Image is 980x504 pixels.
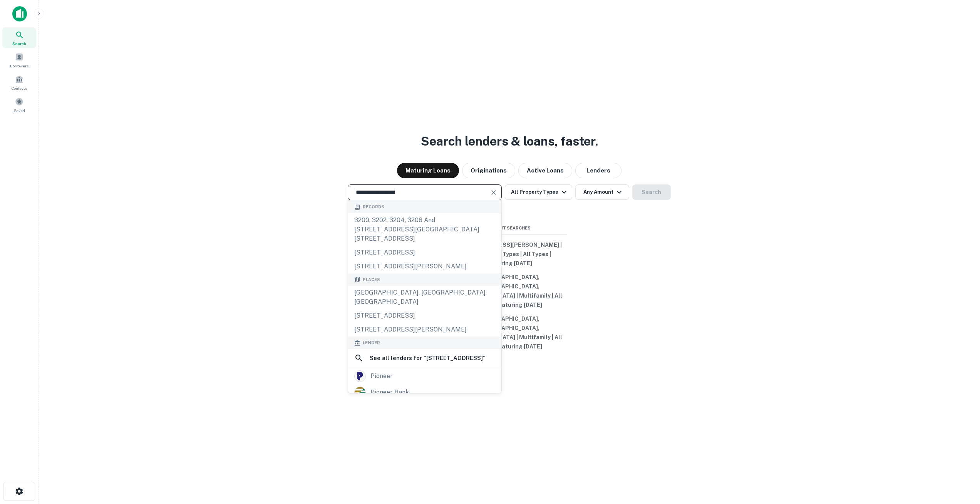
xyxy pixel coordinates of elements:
div: [GEOGRAPHIC_DATA], [GEOGRAPHIC_DATA], [GEOGRAPHIC_DATA] [348,286,501,309]
button: All Property Types [505,184,572,200]
span: Borrowers [10,63,28,69]
button: Lenders [575,163,622,178]
button: Originations [462,163,515,178]
h3: Search lenders & loans, faster. [421,132,598,151]
button: [GEOGRAPHIC_DATA], [GEOGRAPHIC_DATA], [GEOGRAPHIC_DATA] | Multifamily | All Types | Maturing [DATE] [452,312,567,353]
button: Maturing Loans [397,163,459,178]
span: Recent Searches [452,225,567,231]
img: picture [355,387,365,398]
a: Saved [2,94,36,115]
button: Active Loans [518,163,572,178]
span: Lender [363,340,380,346]
button: Any Amount [575,184,629,200]
div: [STREET_ADDRESS] [348,246,501,260]
img: capitalize-icon.png [12,6,27,22]
h6: See all lenders for " [STREET_ADDRESS] " [370,353,486,363]
a: pioneer bank [348,384,501,400]
div: [STREET_ADDRESS] [348,309,501,323]
button: Clear [488,187,499,198]
a: Contacts [2,72,36,93]
div: pioneer bank [370,387,409,398]
div: 3200, 3202, 3204, 3206 and [STREET_ADDRESS][GEOGRAPHIC_DATA][STREET_ADDRESS] [348,213,501,246]
span: Records [363,204,384,210]
img: picture [355,371,365,382]
div: pioneer [370,370,393,382]
span: Search [12,40,26,47]
div: [STREET_ADDRESS][PERSON_NAME] [348,323,501,337]
span: Saved [14,107,25,114]
button: [GEOGRAPHIC_DATA], [GEOGRAPHIC_DATA], [GEOGRAPHIC_DATA] | Multifamily | All Types | Maturing [DATE] [452,270,567,312]
a: pioneer [348,368,501,384]
button: [STREET_ADDRESS][PERSON_NAME] | All Property Types | All Types | Maturing [DATE] [452,238,567,270]
div: [STREET_ADDRESS][PERSON_NAME] [348,260,501,273]
iframe: Chat Widget [941,442,980,479]
a: Search [2,27,36,48]
span: Places [363,276,380,283]
span: Contacts [12,85,27,91]
a: Borrowers [2,50,36,70]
